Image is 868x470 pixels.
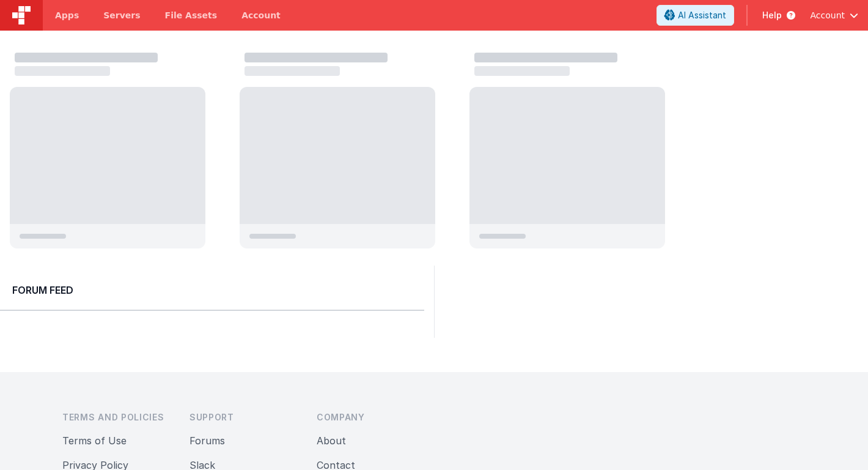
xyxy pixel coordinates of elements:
[165,9,218,21] span: File Assets
[317,435,346,447] a: About
[678,9,726,21] span: AI Assistant
[12,283,412,297] h2: Forum Feed
[62,411,170,423] h3: Terms and Policies
[317,411,424,423] h3: Company
[189,411,297,423] h3: Support
[189,433,225,448] button: Forums
[810,9,845,21] span: Account
[762,9,782,21] span: Help
[103,9,140,21] span: Servers
[810,9,858,21] button: Account
[62,435,127,447] a: Terms of Use
[55,9,79,21] span: Apps
[317,433,346,448] button: About
[657,5,734,26] button: AI Assistant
